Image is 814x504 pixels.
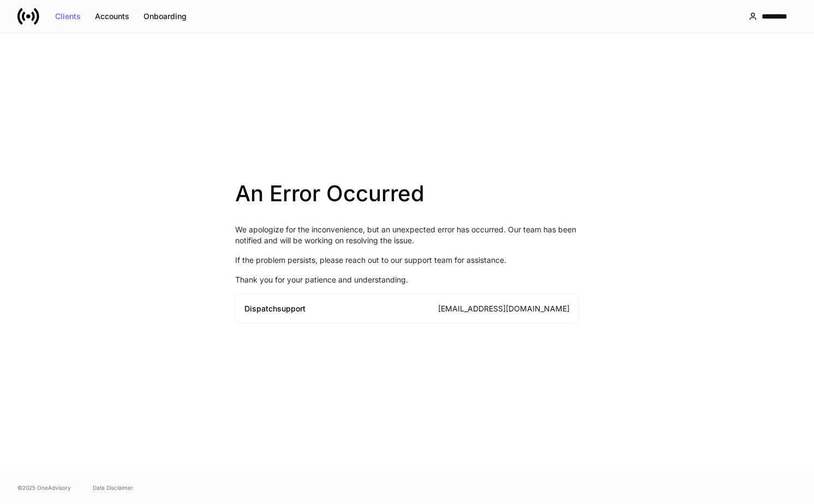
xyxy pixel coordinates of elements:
[93,483,133,492] a: Data Disclaimer
[235,274,579,294] p: Thank you for your patience and understanding.
[143,13,187,20] div: Onboarding
[438,304,570,313] a: [EMAIL_ADDRESS][DOMAIN_NAME]
[88,8,136,25] button: Accounts
[235,224,579,255] p: We apologize for the inconvenience, but an unexpected error has occurred. Our team has been notif...
[95,13,129,20] div: Accounts
[235,255,579,274] p: If the problem persists, please reach out to our support team for assistance.
[136,8,194,25] button: Onboarding
[244,303,306,314] div: Dispatch support
[55,13,81,20] div: Clients
[235,181,579,224] h2: An Error Occurred
[17,483,71,492] span: © 2025 OneAdvisory
[48,8,88,25] button: Clients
